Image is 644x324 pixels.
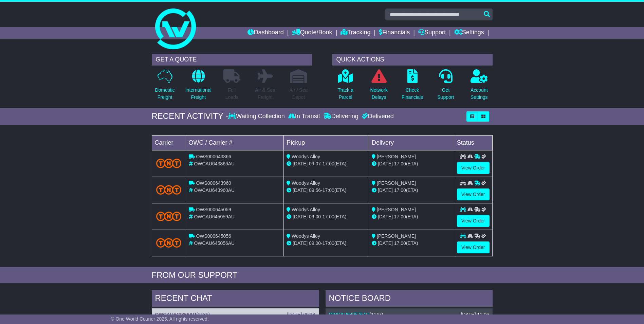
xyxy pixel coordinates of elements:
[293,161,308,166] span: [DATE]
[437,69,454,105] a: GetSupport
[185,87,211,101] p: International Freight
[372,160,451,167] div: (ETA)
[309,240,321,246] span: 09:00
[292,233,320,239] span: Woodys Alloy
[287,240,366,247] div: - (ETA)
[377,233,416,239] span: [PERSON_NAME]
[293,187,308,193] span: [DATE]
[196,207,231,212] span: OWS000645059
[418,27,446,39] a: Support
[326,290,493,308] div: NOTICE BOARD
[155,87,174,101] p: Domestic Freight
[152,270,493,280] div: FROM OUR SUPPORT
[223,87,240,101] p: Full Loads
[194,161,235,166] span: OWCAU643866AU
[194,240,235,246] span: OWCAU645056AU
[293,240,308,246] span: [DATE]
[370,87,387,101] p: Network Delays
[394,187,406,193] span: 17:00
[377,180,416,186] span: [PERSON_NAME]
[293,214,308,219] span: [DATE]
[371,312,382,317] span: 1147
[323,240,334,246] span: 17:00
[457,241,490,253] a: View Order
[329,312,370,317] a: OWCAU640576AU
[309,187,321,193] span: 09:56
[457,215,490,227] a: View Order
[323,161,334,166] span: 17:00
[194,187,235,193] span: OWCAU643960AU
[290,87,308,101] p: Air / Sea Depot
[337,69,354,105] a: Track aParcel
[461,312,489,318] div: [DATE] 11:06
[196,154,231,159] span: OWS000643866
[287,113,322,120] div: In Transit
[156,185,182,194] img: TNT_Domestic.png
[378,161,393,166] span: [DATE]
[152,290,319,308] div: RECENT CHAT
[370,69,388,105] a: NetworkDelays
[154,69,175,105] a: DomesticFreight
[186,135,284,150] td: OWC / Carrier #
[457,162,490,174] a: View Order
[379,27,410,39] a: Financials
[377,154,416,159] span: [PERSON_NAME]
[196,180,231,186] span: OWS000643960
[156,212,182,221] img: TNT_Domestic.png
[378,214,393,219] span: [DATE]
[457,188,490,200] a: View Order
[155,312,196,317] a: OWCAU643866AU
[470,69,488,105] a: AccountSettings
[309,214,321,219] span: 09:00
[247,27,284,39] a: Dashboard
[372,213,451,220] div: (ETA)
[196,233,231,239] span: OWS000645056
[338,87,353,101] p: Track a Parcel
[394,214,406,219] span: 17:00
[378,187,393,193] span: [DATE]
[156,159,182,168] img: TNT_Domestic.png
[402,87,423,101] p: Check Financials
[437,87,454,101] p: Get Support
[228,113,286,120] div: Waiting Collection
[401,69,423,105] a: CheckFinancials
[287,312,315,318] div: [DATE] 09:18
[185,69,212,105] a: InternationalFreight
[323,214,334,219] span: 17:00
[471,87,488,101] p: Account Settings
[198,312,208,317] span: 1136
[152,111,228,121] div: RECENT ACTIVITY -
[341,27,370,39] a: Tracking
[284,135,369,150] td: Pickup
[255,87,275,101] p: Air & Sea Freight
[372,187,451,194] div: (ETA)
[152,135,186,150] td: Carrier
[292,207,320,212] span: Woodys Alloy
[360,113,394,120] div: Delivered
[454,27,484,39] a: Settings
[454,135,492,150] td: Status
[152,54,312,66] div: GET A QUOTE
[329,312,489,318] div: ( )
[378,240,393,246] span: [DATE]
[287,187,366,194] div: - (ETA)
[372,240,451,247] div: (ETA)
[394,161,406,166] span: 17:00
[322,113,360,120] div: Delivering
[155,312,315,318] div: ( )
[332,54,493,66] div: QUICK ACTIONS
[292,180,320,186] span: Woodys Alloy
[377,207,416,212] span: [PERSON_NAME]
[287,213,366,220] div: - (ETA)
[394,240,406,246] span: 17:00
[292,27,332,39] a: Quote/Book
[369,135,454,150] td: Delivery
[309,161,321,166] span: 09:07
[292,154,320,159] span: Woodys Alloy
[156,238,182,247] img: TNT_Domestic.png
[323,187,334,193] span: 17:00
[111,316,209,322] span: © One World Courier 2025. All rights reserved.
[287,160,366,167] div: - (ETA)
[194,214,235,219] span: OWCAU645059AU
